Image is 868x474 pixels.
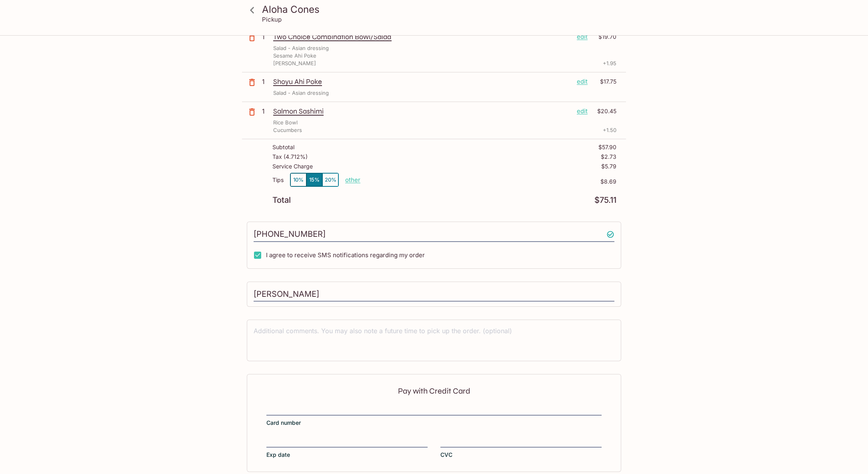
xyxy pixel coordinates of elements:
p: Pickup [262,16,282,23]
p: + 1.95 [603,60,616,67]
p: Rice Bowl [273,119,298,126]
p: Cucumbers [273,126,302,134]
p: + 1.50 [603,126,616,134]
p: $2.73 [601,154,616,160]
span: CVC [440,451,452,459]
input: Enter phone number [254,227,614,242]
p: $20.45 [592,107,616,116]
p: Salad - Asian dressing [273,44,329,52]
p: Subtotal [272,144,294,150]
p: edit [577,77,588,86]
button: 10% [290,173,306,186]
button: 20% [322,173,338,186]
span: Card number [266,419,301,427]
p: Shoyu Ahi Poke [273,77,570,86]
h3: Aloha Cones [262,3,620,16]
span: Exp date [266,451,290,459]
p: Sesame Ahi Poke [273,52,316,60]
p: $17.75 [592,77,616,86]
iframe: Secure CVC input frame [440,437,602,446]
p: $5.79 [601,163,616,170]
p: 1 [262,77,270,86]
button: 15% [306,173,322,186]
p: 1 [262,107,270,116]
p: 1 [262,32,270,41]
button: other [345,176,360,184]
p: $19.70 [592,32,616,41]
input: Enter first and last name [254,287,614,302]
iframe: Secure expiration date input frame [266,437,428,446]
p: Tips [272,177,284,183]
p: $75.11 [594,196,616,204]
p: Salad - Asian dressing [273,89,329,97]
p: $57.90 [598,144,616,150]
p: Pay with Credit Card [266,387,602,395]
p: [PERSON_NAME] [273,60,316,67]
p: Total [272,196,291,204]
p: Salmon Sashimi [273,107,570,116]
p: $8.69 [360,178,616,185]
p: Service Charge [272,163,313,170]
p: Tax ( 4.712% ) [272,154,308,160]
p: edit [577,32,588,41]
span: I agree to receive SMS notifications regarding my order [266,251,425,259]
p: Two Choice Combination Bowl/Salad [273,32,570,41]
iframe: Secure card number input frame [266,405,602,414]
p: edit [577,107,588,116]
